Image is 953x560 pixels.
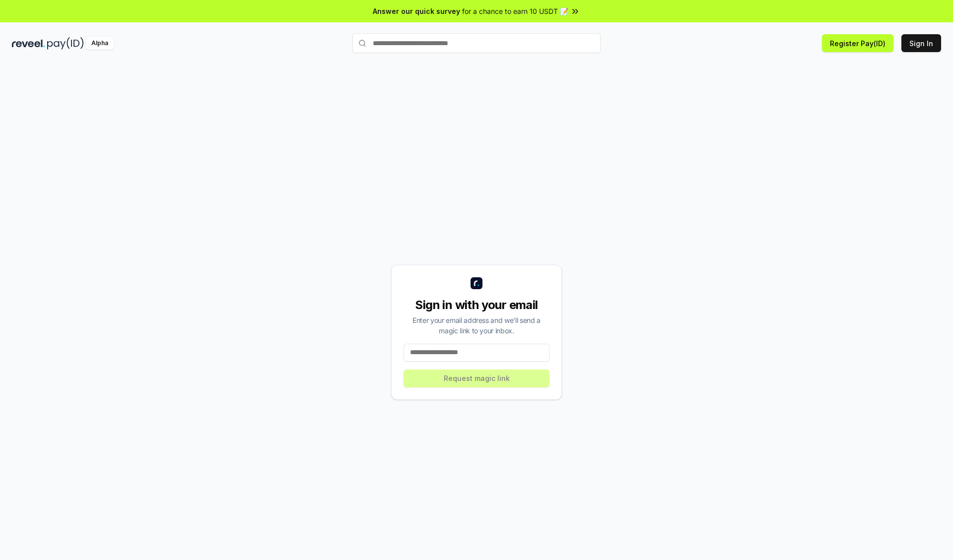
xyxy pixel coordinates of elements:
img: pay_id [47,37,84,50]
div: Enter your email address and we’ll send a magic link to your inbox. [404,315,549,336]
div: Sign in with your email [404,297,549,313]
div: Alpha [86,37,114,50]
button: Sign In [901,34,941,52]
span: Answer our quick survey [373,6,460,16]
span: for a chance to earn 10 USDT 📝 [462,6,568,16]
img: reveel_dark [12,37,45,50]
button: Register Pay(ID) [822,34,893,52]
img: logo_small [471,277,482,289]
